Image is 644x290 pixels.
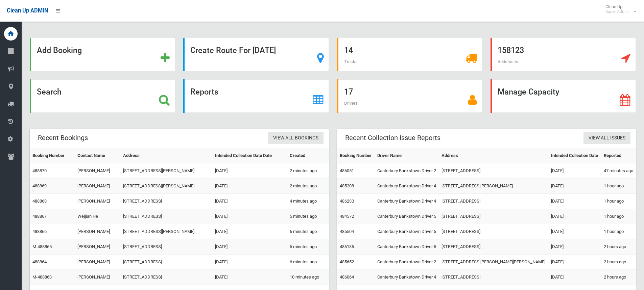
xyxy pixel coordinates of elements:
[75,148,120,163] th: Contact Name
[37,87,62,97] strong: Search
[375,163,439,179] td: Canterbury Bankstown Driver 2
[120,179,212,194] td: [STREET_ADDRESS][PERSON_NAME]
[439,179,548,194] td: [STREET_ADDRESS][PERSON_NAME]
[340,183,354,188] a: 485208
[498,87,559,97] strong: Manage Capacity
[120,163,212,179] td: [STREET_ADDRESS][PERSON_NAME]
[287,148,329,163] th: Created
[212,209,287,224] td: [DATE]
[212,270,287,285] td: [DATE]
[212,163,287,179] td: [DATE]
[32,274,52,280] a: M-488863
[287,239,329,255] td: 6 minutes ago
[439,255,548,270] td: [STREET_ADDRESS][PERSON_NAME][PERSON_NAME]
[287,163,329,179] td: 2 minutes ago
[375,270,439,285] td: Canterbury Bankstown Driver 4
[30,131,96,144] header: Recent Bookings
[120,270,212,285] td: [STREET_ADDRESS]
[120,148,212,163] th: Address
[75,163,120,179] td: [PERSON_NAME]
[548,163,601,179] td: [DATE]
[287,209,329,224] td: 5 minutes ago
[30,38,175,71] a: Add Booking
[340,199,354,204] a: 486230
[190,87,218,97] strong: Reports
[548,179,601,194] td: [DATE]
[183,79,329,113] a: Reports
[32,168,47,173] a: 488870
[439,163,548,179] td: [STREET_ADDRESS]
[601,194,636,209] td: 1 hour ago
[601,148,636,163] th: Reported
[287,255,329,270] td: 6 minutes ago
[602,4,636,14] span: Clean Up
[491,79,636,113] a: Manage Capacity
[32,259,47,264] a: 488864
[212,148,287,163] th: Intended Collection Date Date
[32,199,47,204] a: 488868
[120,224,212,239] td: [STREET_ADDRESS][PERSON_NAME]
[439,209,548,224] td: [STREET_ADDRESS]
[268,132,324,144] a: View All Bookings
[75,239,120,255] td: [PERSON_NAME]
[340,214,354,219] a: 484572
[287,194,329,209] td: 4 minutes ago
[548,239,601,255] td: [DATE]
[439,224,548,239] td: [STREET_ADDRESS]
[439,239,548,255] td: [STREET_ADDRESS]
[344,59,358,64] span: Trucks
[75,255,120,270] td: [PERSON_NAME]
[548,209,601,224] td: [DATE]
[340,259,354,264] a: 485652
[337,79,482,113] a: 17 Drivers
[75,270,120,285] td: [PERSON_NAME]
[287,224,329,239] td: 6 minutes ago
[30,79,175,113] a: Search
[120,239,212,255] td: [STREET_ADDRESS]
[548,148,601,163] th: Intended Collection Date
[32,214,47,219] a: 488867
[212,179,287,194] td: [DATE]
[212,239,287,255] td: [DATE]
[583,132,630,144] a: View All Issues
[601,179,636,194] td: 1 hour ago
[32,229,47,234] a: 488866
[75,194,120,209] td: [PERSON_NAME]
[120,255,212,270] td: [STREET_ADDRESS]
[601,209,636,224] td: 1 hour ago
[375,224,439,239] td: Canterbury Bankstown Driver 5
[340,229,354,234] a: 485504
[212,224,287,239] td: [DATE]
[212,255,287,270] td: [DATE]
[375,194,439,209] td: Canterbury Bankstown Driver 4
[120,194,212,209] td: [STREET_ADDRESS]
[601,163,636,179] td: 47 minutes ago
[75,209,120,224] td: Weijian He
[439,270,548,285] td: [STREET_ADDRESS]
[30,148,75,163] th: Booking Number
[337,38,482,71] a: 14 Trucks
[75,179,120,194] td: [PERSON_NAME]
[548,194,601,209] td: [DATE]
[548,270,601,285] td: [DATE]
[183,38,329,71] a: Create Route For [DATE]
[287,270,329,285] td: 10 minutes ago
[340,244,354,249] a: 486135
[212,194,287,209] td: [DATE]
[375,255,439,270] td: Canterbury Bankstown Driver 2
[601,224,636,239] td: 1 hour ago
[605,9,629,14] small: Super Admin
[190,46,276,55] strong: Create Route For [DATE]
[337,131,449,144] header: Recent Collection Issue Reports
[491,38,636,71] a: 158123 Addresses
[344,46,353,55] strong: 14
[120,209,212,224] td: [STREET_ADDRESS]
[375,239,439,255] td: Canterbury Bankstown Driver 5
[344,87,353,97] strong: 17
[498,46,524,55] strong: 158123
[601,270,636,285] td: 2 hours ago
[375,179,439,194] td: Canterbury Bankstown Driver 4
[601,255,636,270] td: 2 hours ago
[337,148,375,163] th: Booking Number
[340,274,354,280] a: 486064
